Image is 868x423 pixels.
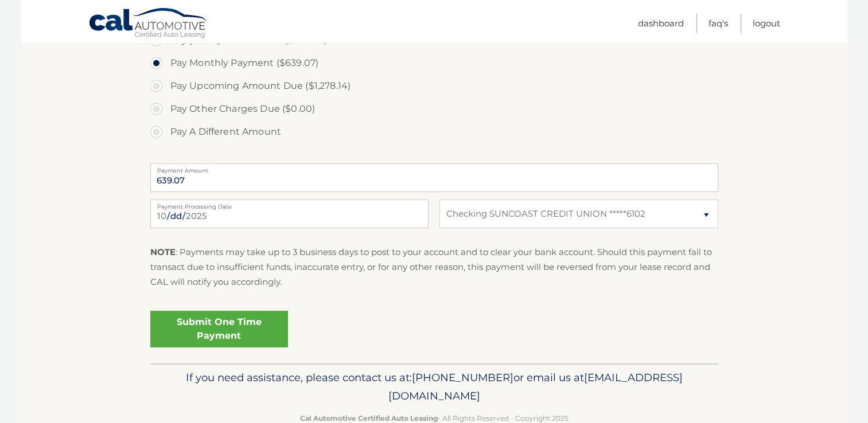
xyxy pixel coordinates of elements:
strong: Cal Automotive Certified Auto Leasing [300,414,438,422]
a: FAQ's [709,14,728,33]
label: Pay A Different Amount [150,120,718,143]
a: Logout [753,14,780,33]
label: Payment Amount [150,163,718,173]
strong: NOTE [150,246,176,257]
p: If you need assistance, please contact us at: or email us at [158,369,711,405]
label: Pay Monthly Payment ($639.07) [150,52,718,75]
a: Submit One Time Payment [150,311,288,347]
a: Cal Automotive [88,7,209,41]
label: Payment Processing Date [150,199,429,209]
label: Pay Upcoming Amount Due ($1,278.14) [150,75,718,97]
label: Pay Other Charges Due ($0.00) [150,97,718,120]
p: : Payments may take up to 3 business days to post to your account and to clear your bank account.... [150,245,718,290]
input: Payment Amount [150,163,718,192]
span: [EMAIL_ADDRESS][DOMAIN_NAME] [388,371,683,402]
a: Dashboard [638,14,684,33]
span: [PHONE_NUMBER] [412,371,513,384]
input: Payment Date [150,199,429,228]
